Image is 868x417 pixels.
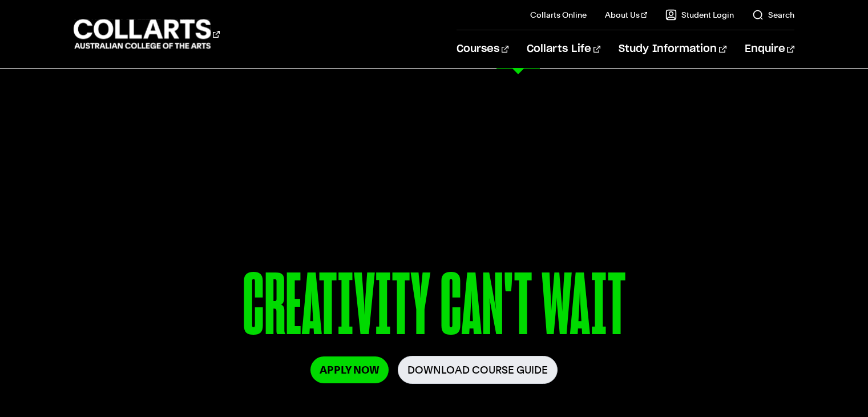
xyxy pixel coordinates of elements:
a: Apply Now [310,356,389,383]
a: Collarts Online [530,9,587,21]
a: Study Information [619,30,726,68]
a: Enquire [745,30,794,68]
a: Student Login [665,9,734,21]
p: CREATIVITY CAN'T WAIT [97,262,771,356]
a: About Us [605,9,647,21]
a: Courses [457,30,508,68]
a: Collarts Life [527,30,600,68]
a: Search [752,9,794,21]
div: Go to homepage [74,18,220,50]
a: Download Course Guide [398,356,558,384]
